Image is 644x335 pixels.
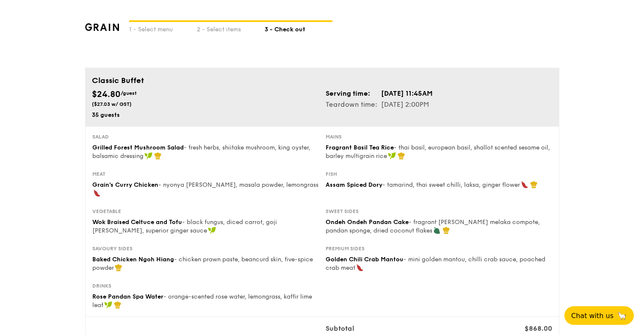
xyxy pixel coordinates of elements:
span: /guest [121,90,137,96]
div: 2 - Select items [197,22,265,34]
div: Savoury sides [92,245,319,252]
img: icon-chef-hat.a58ddaea.svg [115,264,122,271]
span: Assam Spiced Dory [326,181,382,188]
div: Mains [326,133,552,140]
span: - thai basil, european basil, shallot scented sesame oil, barley multigrain rice [326,144,550,160]
button: Chat with us🦙 [564,306,634,325]
img: icon-spicy.37a8142b.svg [356,264,364,271]
div: Drinks [92,282,319,289]
img: icon-vegan.f8ff3823.svg [208,227,216,234]
span: Ondeh Ondeh Pandan Cake [326,219,409,226]
span: - black fungus, diced carrot, goji [PERSON_NAME], superior ginger sauce [92,219,277,234]
td: Teardown time: [326,99,381,110]
img: icon-spicy.37a8142b.svg [521,181,528,188]
span: Rose Pandan Spa Water [92,293,163,300]
div: 3 - Check out [265,22,332,34]
div: Premium sides [326,245,552,252]
span: - fragrant [PERSON_NAME] melaka compote, pandan sponge, dried coconut flakes [326,219,540,234]
img: icon-chef-hat.a58ddaea.svg [442,227,450,234]
div: Fish [326,171,552,177]
img: icon-vegan.f8ff3823.svg [144,152,153,160]
div: Vegetable [92,208,319,215]
img: grain-logotype.1cdc1e11.png [85,23,119,31]
span: $868.00 [525,324,552,332]
img: icon-spicy.37a8142b.svg [93,189,101,197]
span: Fragrant Basil Tea Rice [326,144,394,151]
span: Wok Braised Celtuce and Tofu [92,219,182,226]
div: Classic Buffet [92,75,553,86]
span: Baked Chicken Ngoh Hiang [92,256,174,263]
span: ($27.03 w/ GST) [92,101,132,107]
span: - nyonya [PERSON_NAME], masala powder, lemongrass [158,181,318,188]
div: Sweet sides [326,208,552,215]
span: Golden Chili Crab Mantou [326,256,404,263]
span: - tamarind, thai sweet chilli, laksa, ginger flower [382,181,520,188]
div: Meat [92,171,319,177]
td: [DATE] 2:00PM [381,99,433,110]
span: - chicken prawn paste, beancurd skin, five-spice powder [92,256,313,271]
div: Salad [92,133,319,140]
td: Serving time: [326,88,381,99]
span: - orange-scented rose water, lemongrass, kaffir lime leaf [92,293,312,309]
img: icon-vegetarian.fe4039eb.svg [433,227,441,234]
span: Grain's Curry Chicken [92,181,158,188]
span: Subtotal [326,324,354,332]
img: icon-chef-hat.a58ddaea.svg [398,152,405,160]
span: $24.80 [92,89,121,100]
div: 35 guests [92,111,319,119]
img: icon-vegan.f8ff3823.svg [388,152,396,160]
img: icon-vegan.f8ff3823.svg [104,301,113,309]
span: - fresh herbs, shiitake mushroom, king oyster, balsamic dressing [92,144,310,160]
span: 🦙 [617,311,627,321]
span: Grilled Forest Mushroom Salad [92,144,184,151]
td: [DATE] 11:45AM [381,88,433,99]
span: - mini golden mantou, chilli crab sauce, poached crab meat [326,256,545,271]
img: icon-chef-hat.a58ddaea.svg [154,152,162,160]
div: 1 - Select menu [129,22,197,34]
img: icon-chef-hat.a58ddaea.svg [530,181,538,188]
span: Chat with us [571,312,614,320]
img: icon-chef-hat.a58ddaea.svg [114,301,122,309]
